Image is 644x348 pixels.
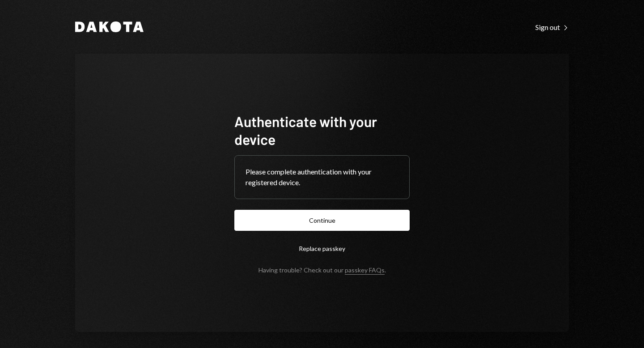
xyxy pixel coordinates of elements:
a: Sign out [535,22,569,32]
h1: Authenticate with your device [234,112,410,148]
a: passkey FAQs [345,266,385,275]
div: Sign out [535,23,569,32]
button: Replace passkey [234,238,410,259]
div: Having trouble? Check out our . [258,266,386,274]
button: Continue [234,210,410,231]
div: Please complete authentication with your registered device. [246,166,398,188]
